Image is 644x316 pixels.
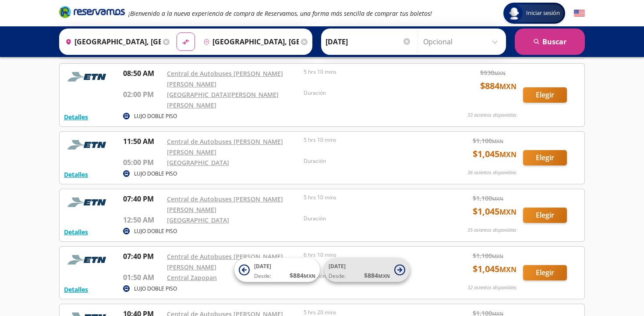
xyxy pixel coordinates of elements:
span: $ 1,100 [473,251,503,260]
span: $ 1,045 [473,205,517,218]
a: Brand Logo [59,5,125,21]
button: Elegir [523,150,567,165]
span: [DATE] [254,262,271,270]
p: 35 asientos disponibles [467,226,517,234]
p: 11:50 AM [123,136,163,147]
button: [DATE]Desde:$884MXN [234,258,320,282]
a: Central de Autobuses [PERSON_NAME] [PERSON_NAME] [167,137,283,156]
small: MXN [378,273,390,279]
p: Duración [304,157,436,165]
p: 5 hrs 10 mins [304,68,436,76]
i: Brand Logo [59,5,125,18]
em: ¡Bienvenido a la nueva experiencia de compra de Reservamos, una forma más sencilla de comprar tus... [128,9,432,18]
span: $ 1,045 [473,147,517,161]
p: 5 hrs 10 mins [304,194,436,201]
p: LUJO DOBLE PISO [134,112,177,120]
button: Elegir [523,265,567,280]
p: 32 asientos disponibles [467,284,517,291]
input: Buscar Destino [200,31,299,53]
p: LUJO DOBLE PISO [134,227,177,235]
input: Buscar Origen [62,31,161,53]
a: Central de Autobuses [PERSON_NAME] [PERSON_NAME] [167,69,283,88]
button: Detalles [64,112,88,122]
img: RESERVAMOS [64,68,112,86]
img: RESERVAMOS [64,194,112,211]
p: 07:40 PM [123,194,163,204]
span: $ 1,100 [473,194,503,203]
img: RESERVAMOS [64,251,112,269]
button: Elegir [523,208,567,223]
p: 5 hrs 10 mins [304,136,436,144]
small: MXN [304,273,315,279]
button: [DATE]Desde:$884MXN [324,258,410,282]
p: Duración [304,89,436,97]
button: Detalles [64,285,88,294]
img: RESERVAMOS [64,136,112,154]
small: MXN [499,207,517,217]
p: 07:40 PM [123,251,163,262]
span: Desde: [254,272,271,280]
span: $ 884 [364,271,390,280]
input: Elegir Fecha [326,31,411,53]
p: 01:50 AM [123,272,163,283]
a: Central de Autobuses [PERSON_NAME] [PERSON_NAME] [167,252,283,271]
button: Buscar [515,29,585,55]
span: $ 1,100 [473,136,503,145]
p: 12:50 AM [123,215,163,225]
span: $ 884 [480,79,517,93]
a: Central Zapopan [167,273,217,282]
button: English [574,8,585,19]
a: Central de Autobuses [PERSON_NAME] [PERSON_NAME] [167,195,283,214]
small: MXN [499,150,517,159]
a: [GEOGRAPHIC_DATA][PERSON_NAME][PERSON_NAME] [167,90,279,109]
button: Elegir [523,87,567,103]
p: Duración [304,215,436,223]
a: [GEOGRAPHIC_DATA] [167,216,229,224]
p: 36 asientos disponibles [467,169,517,176]
p: 02:00 PM [123,89,163,100]
small: MXN [492,138,503,144]
button: Detalles [64,170,88,179]
a: [GEOGRAPHIC_DATA] [167,158,229,167]
small: MXN [492,253,503,259]
span: Desde: [329,272,346,280]
span: [DATE] [329,262,346,270]
span: Iniciar sesión [523,9,563,18]
p: 05:00 PM [123,157,163,168]
span: $ 1,045 [473,262,517,276]
p: 08:50 AM [123,68,163,79]
small: MXN [499,82,517,91]
p: LUJO DOBLE PISO [134,170,177,178]
small: MXN [494,70,506,76]
small: MXN [499,265,517,274]
p: LUJO DOBLE PISO [134,285,177,293]
small: MXN [492,195,503,202]
p: 33 asientos disponibles [467,111,517,119]
span: $ 930 [480,68,506,77]
span: $ 884 [290,271,315,280]
p: 6 hrs 10 mins [304,251,436,259]
input: Opcional [423,31,502,53]
button: Detalles [64,227,88,237]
